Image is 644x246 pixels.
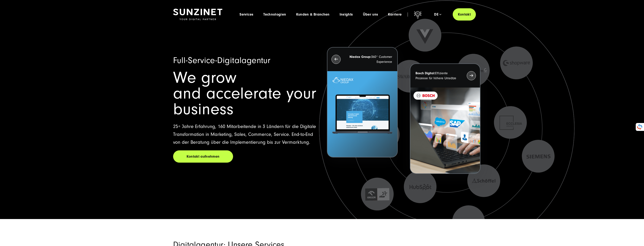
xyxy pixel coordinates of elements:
[327,71,397,157] img: Letztes Projekt von Niedax. Ein Laptop auf dem die Niedax Website geöffnet ist, auf blauem Hinter...
[410,88,480,174] img: BOSCH - Kundeprojekt - Digital Transformation Agentur SUNZINET
[173,9,222,20] img: SUNZINET Full Service Digital Agentur
[340,12,353,17] a: Insights
[173,56,270,65] span: Full-Service-Digitalagentur
[173,150,233,163] a: Kontakt aufnehmen
[415,71,435,75] strong: Bosch Digital:
[348,54,392,64] p: 360° Customer Experience
[415,71,459,81] p: Effiziente Prozesse für höhere Umsätze
[296,12,330,17] a: Kunden & Branchen
[363,12,378,17] a: Über uns
[434,12,441,17] div: de
[350,55,371,59] strong: Niedax Group:
[453,8,476,21] a: Kontakt
[388,12,402,17] a: Karriere
[173,68,316,118] span: We grow and accelerate your business
[327,47,397,158] button: Niedax Group:360° Customer Experience Letztes Projekt von Niedax. Ein Laptop auf dem die Niedax W...
[263,12,286,17] a: Technologien
[410,63,480,174] button: Bosch Digital:Effiziente Prozesse für höhere Umsätze BOSCH - Kundeprojekt - Digital Transformatio...
[173,123,317,146] p: 25+ Jahre Erfahrung, 160 Mitarbeitende in 3 Ländern für die Digitale Transformation in Marketing,...
[239,12,253,17] a: Services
